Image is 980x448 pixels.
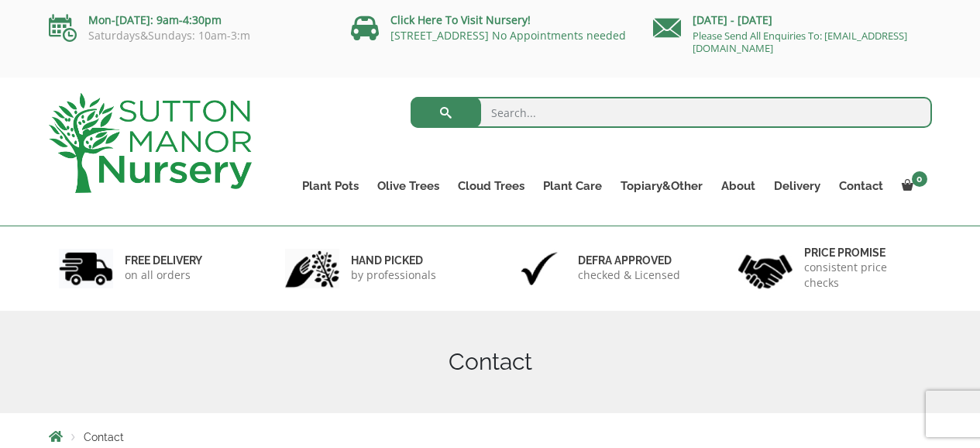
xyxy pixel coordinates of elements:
[49,93,252,193] img: logo
[804,246,922,260] h6: Price promise
[653,11,932,29] p: [DATE] - [DATE]
[49,29,328,42] p: Saturdays&Sundays: 10am-3:m
[59,249,113,288] img: 1.jpg
[892,175,932,197] a: 0
[830,175,892,197] a: Contact
[351,267,436,283] p: by professionals
[712,175,765,197] a: About
[693,29,907,55] a: Please Send All Enquiries To: [EMAIL_ADDRESS][DOMAIN_NAME]
[125,267,202,283] p: on all orders
[125,253,202,267] h6: FREE DELIVERY
[804,260,922,291] p: consistent price checks
[411,97,932,128] input: Search...
[49,348,932,376] h1: Contact
[84,431,124,443] span: Contact
[293,175,368,197] a: Plant Pots
[765,175,830,197] a: Delivery
[534,175,611,197] a: Plant Care
[368,175,449,197] a: Olive Trees
[611,175,712,197] a: Topiary&Other
[449,175,534,197] a: Cloud Trees
[912,171,927,187] span: 0
[578,253,680,267] h6: Defra approved
[351,253,436,267] h6: hand picked
[390,12,531,27] a: Click Here To Visit Nursery!
[390,28,626,43] a: [STREET_ADDRESS] No Appointments needed
[49,430,932,443] nav: Breadcrumbs
[738,245,793,292] img: 4.jpg
[49,11,328,29] p: Mon-[DATE]: 9am-4:30pm
[285,249,339,288] img: 2.jpg
[578,267,680,283] p: checked & Licensed
[512,249,566,288] img: 3.jpg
